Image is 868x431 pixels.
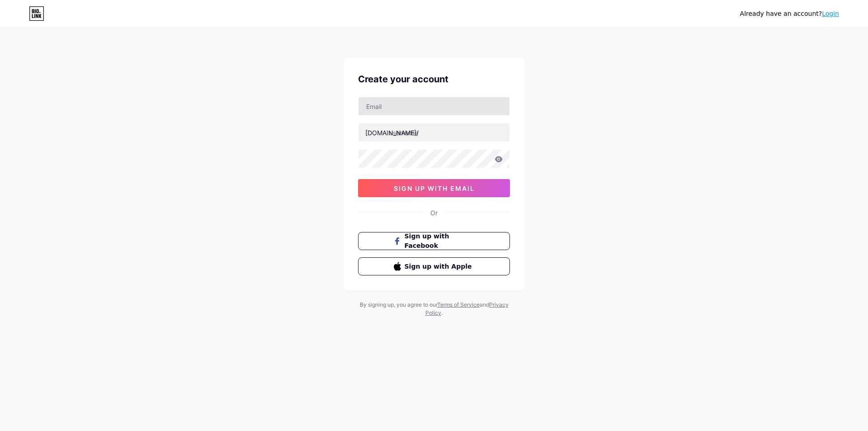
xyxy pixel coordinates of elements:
button: Sign up with Apple [358,257,510,275]
span: Sign up with Apple [405,262,475,271]
span: Sign up with Facebook [405,232,475,251]
div: Create your account [358,72,510,86]
div: [DOMAIN_NAME]/ [365,128,419,137]
a: Terms of Service [437,301,480,308]
div: Or [430,208,438,218]
button: sign up with email [358,179,510,197]
span: sign up with email [394,185,475,192]
button: Sign up with Facebook [358,232,510,250]
input: username [359,123,509,142]
a: Login [822,10,839,17]
div: By signing up, you agree to our and . [357,301,511,317]
div: Already have an account? [740,9,839,19]
input: Email [359,97,509,115]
